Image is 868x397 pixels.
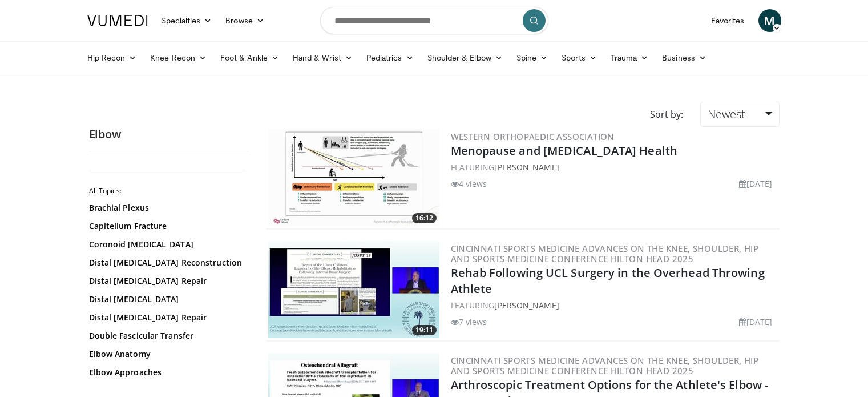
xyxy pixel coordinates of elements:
a: Cincinnati Sports Medicine Advances on the Knee, Shoulder, Hip and Sports Medicine Conference Hil... [451,355,759,376]
a: Pediatrics [360,46,421,69]
a: Cincinnati Sports Medicine Advances on the Knee, Shoulder, Hip and Sports Medicine Conference Hil... [451,243,759,264]
a: Elbow Anatomy [89,348,243,360]
span: 16:12 [412,213,437,223]
a: Western Orthopaedic Association [451,131,615,142]
a: Elbow Approaches [89,367,243,378]
h2: All Topics: [89,186,246,195]
a: Double Fascicular Transfer [89,330,243,342]
li: 4 views [451,178,487,190]
a: Hip Recon [80,46,144,69]
a: Coronoid [MEDICAL_DATA] [89,239,243,250]
a: Distal [MEDICAL_DATA] Repair [89,275,243,287]
span: Newest [708,106,745,122]
a: Brachial Plexus [89,202,243,214]
a: Specialties [155,9,219,32]
div: Sort by: [641,102,692,127]
a: 19:11 [268,241,439,338]
a: Elbow [MEDICAL_DATA] [89,385,243,396]
a: Rehab Following UCL Surgery in the Overhead Throwing Athlete [451,265,765,296]
div: FEATURING [451,299,777,311]
a: Newest [700,102,779,127]
a: Shoulder & Elbow [421,46,510,69]
img: 6292abac-26da-42d8-beae-32fe98254ea7.300x170_q85_crop-smart_upscale.jpg [268,129,439,226]
img: VuMedi Logo [87,15,148,26]
a: Browse [219,9,271,32]
a: M [758,9,781,32]
a: 16:12 [268,129,439,226]
input: Search topics, interventions [320,7,548,34]
a: Sports [555,46,604,69]
li: 7 views [451,316,487,328]
img: 6c2a2174-286d-4067-a4e0-ce15accac28f.300x170_q85_crop-smart_upscale.jpg [268,241,439,338]
a: Foot & Ankle [213,46,286,69]
a: Favorites [704,9,752,32]
span: 19:11 [412,325,437,335]
a: Business [655,46,713,69]
a: Knee Recon [143,46,213,69]
li: [DATE] [739,178,773,190]
a: [PERSON_NAME] [494,162,559,173]
div: FEATURING [451,161,777,173]
a: Spine [510,46,555,69]
a: Capitellum Fracture [89,220,243,232]
a: Distal [MEDICAL_DATA] Reconstruction [89,257,243,268]
a: Menopause and [MEDICAL_DATA] Health [451,143,678,158]
a: Distal [MEDICAL_DATA] Repair [89,312,243,323]
a: Trauma [604,46,656,69]
a: Distal [MEDICAL_DATA] [89,294,243,305]
li: [DATE] [739,316,773,328]
a: Hand & Wrist [286,46,360,69]
h2: Elbow [89,127,249,142]
a: [PERSON_NAME] [494,300,559,311]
